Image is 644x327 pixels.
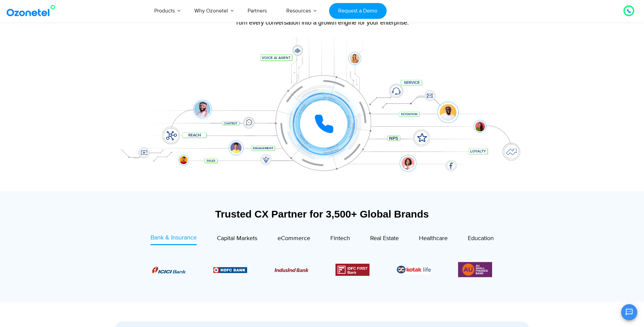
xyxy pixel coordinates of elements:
div: Image Carousel [152,261,492,279]
span: Real Estate [370,235,399,242]
img: Picture13.png [458,261,492,279]
button: Open chat [621,304,637,320]
div: 2 / 6 [213,266,247,274]
span: Capital Markets [217,235,257,242]
div: Turn every conversation into a growth engine for your enterprise. [111,19,533,26]
span: eCommerce [278,235,310,242]
div: Trusted CX Partner for 3,500+ Global Brands [115,208,529,220]
span: Healthcare [419,235,448,242]
div: 1 / 6 [152,266,186,274]
img: Picture10.png [275,268,309,272]
a: Bank & Insurance [151,233,197,245]
img: Picture12.png [335,264,369,276]
img: Picture8.png [152,267,186,273]
div: 4 / 6 [335,264,369,276]
a: Healthcare [419,233,448,245]
a: Request a Demo [329,3,387,19]
div: 5 / 6 [397,265,431,274]
img: Picture26.jpg [397,265,431,274]
div: 6 / 6 [458,261,492,279]
a: Real Estate [370,233,399,245]
span: Fintech [330,235,350,242]
img: Picture9.png [213,267,247,273]
span: Bank & Insurance [151,234,197,241]
a: eCommerce [278,233,310,245]
span: Education [468,235,494,242]
a: Fintech [330,233,350,245]
div: 3 / 6 [275,266,309,274]
a: Education [468,233,494,245]
a: Capital Markets [217,233,257,245]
